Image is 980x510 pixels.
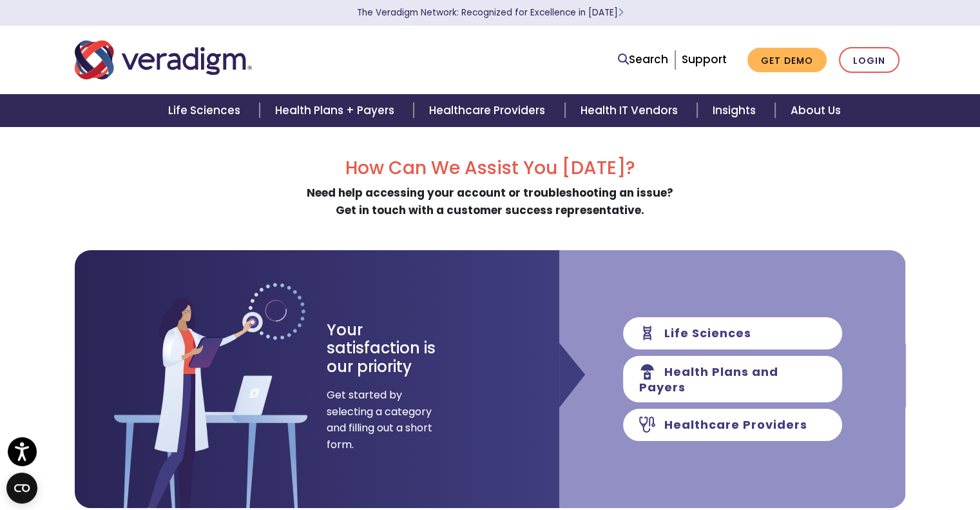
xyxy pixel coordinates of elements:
a: Insights [697,94,775,127]
a: Search [618,51,668,68]
span: Get started by selecting a category and filling out a short form. [327,387,433,453]
a: Get Demo [747,48,827,73]
a: The Veradigm Network: Recognized for Excellence in [DATE]Learn More [357,6,624,19]
button: Open CMP widget [6,473,37,504]
h2: How Can We Assist You [DATE]? [75,157,906,179]
a: Login [839,47,899,74]
span: Learn More [618,6,624,19]
a: Support [682,52,727,67]
h3: Your satisfaction is our priority [327,321,459,377]
img: Veradigm logo [75,39,252,81]
a: Health IT Vendors [565,94,697,127]
a: Healthcare Providers [414,94,564,127]
iframe: Drift Chat Widget [724,69,965,495]
strong: Need help accessing your account or troubleshooting an issue? Get in touch with a customer succes... [307,185,673,218]
a: Life Sciences [153,94,260,127]
a: Health Plans + Payers [260,94,414,127]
